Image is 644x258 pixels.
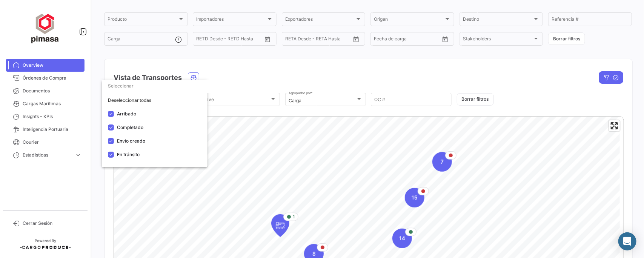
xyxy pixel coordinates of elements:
span: Arribado [117,111,136,117]
span: En tránsito [117,152,140,157]
div: Deseleccionar todas [102,94,207,107]
input: dropdown search [102,79,232,93]
div: Abrir Intercom Messenger [618,232,636,250]
span: Envío creado [117,138,145,144]
span: Completado [117,124,143,130]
